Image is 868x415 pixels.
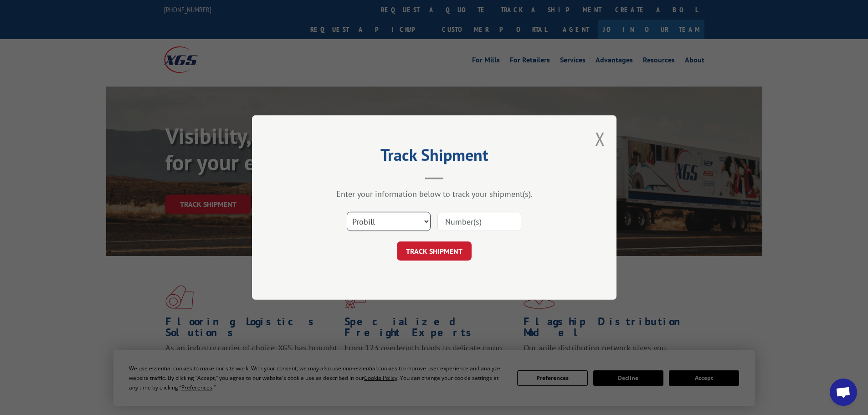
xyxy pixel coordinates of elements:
[437,212,521,231] input: Number(s)
[397,241,472,261] button: TRACK SHIPMENT
[595,127,605,151] button: Close modal
[298,149,571,166] h2: Track Shipment
[830,379,857,406] div: Open chat
[298,189,571,199] div: Enter your information below to track your shipment(s).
